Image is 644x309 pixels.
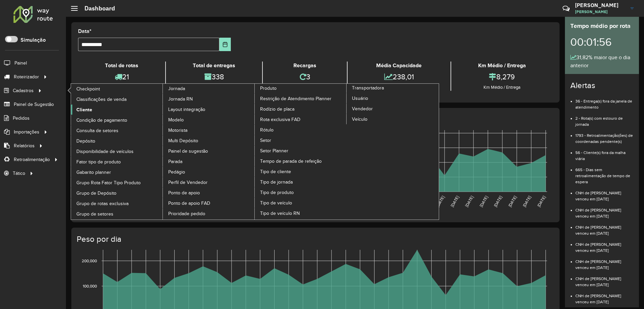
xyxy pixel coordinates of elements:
[260,199,292,206] span: Tipo de veículo
[168,168,185,176] span: Pedágio
[71,84,163,94] a: Checkpoint
[260,106,294,113] span: Rodízio de placa
[76,190,116,197] span: Grupo de Depósito
[168,116,184,123] span: Modelo
[575,162,634,185] li: 665 - Dias sem retroalimentação de tempo de espera
[14,156,50,163] span: Retroalimentação
[352,116,367,123] span: Veículo
[507,195,517,208] text: [DATE]
[21,36,46,44] label: Simulação
[352,105,373,112] span: Vendedor
[80,62,164,70] div: Total de rotas
[163,84,347,220] a: Produto
[255,135,347,145] a: Setor
[168,210,205,217] span: Prioridade pedido
[13,87,34,94] span: Cadastros
[14,128,39,136] span: Importações
[575,288,634,305] li: CNH de [PERSON_NAME] venceu em [DATE]
[255,166,347,177] a: Tipo de cliente
[14,101,54,108] span: Painel de Sugestão
[575,9,625,15] span: [PERSON_NAME]
[260,189,294,196] span: Tipo de produto
[71,136,163,146] a: Depósito
[168,62,260,70] div: Total de entregas
[264,62,345,70] div: Recargas
[260,147,288,154] span: Setor Planner
[255,104,347,114] a: Rodízio de placa
[71,188,163,198] a: Grupo de Depósito
[255,125,347,135] a: Rótulo
[255,198,347,208] a: Tipo de veículo
[260,210,300,217] span: Tipo de veículo RN
[453,84,551,91] div: Km Médio / Entrega
[78,5,115,12] h2: Dashboard
[168,106,205,113] span: Layout integração
[559,1,573,16] a: Contato Rápido
[14,73,39,80] span: Roteirizador
[435,195,445,208] text: [DATE]
[347,93,439,103] a: Usuário
[352,95,368,102] span: Usuário
[255,93,347,104] a: Restrição de Atendimento Planner
[76,179,141,186] span: Grupo Rota Fator Tipo Produto
[71,146,163,156] a: Disponibilidade de veículos
[575,236,634,254] li: CNH de [PERSON_NAME] venceu em [DATE]
[71,84,255,220] a: Jornada
[163,156,255,166] a: Parada
[260,158,322,165] span: Tempo de parada de refeição
[575,219,634,236] li: CNH de [PERSON_NAME] venceu em [DATE]
[575,271,634,288] li: CNH de [PERSON_NAME] venceu em [DATE]
[76,127,118,134] span: Consulta de setores
[76,106,92,113] span: Cliente
[163,208,255,219] a: Prioridade pedido
[80,70,164,84] div: 21
[493,195,503,208] text: [DATE]
[71,167,163,177] a: Gabarito planner
[71,198,163,208] a: Grupo de rotas exclusiva
[575,202,634,219] li: CNH de [PERSON_NAME] venceu em [DATE]
[575,2,625,8] h3: [PERSON_NAME]
[453,62,551,70] div: Km Médio / Entrega
[163,146,255,156] a: Painel de sugestão
[71,115,163,125] a: Condição de pagamento
[163,188,255,198] a: Ponto de apoio
[71,209,163,219] a: Grupo de setores
[163,94,255,104] a: Jornada RN
[76,158,121,165] span: Fator tipo de produto
[163,136,255,146] a: Multi Depósito
[260,116,300,123] span: Rota exclusiva FAD
[260,137,271,144] span: Setor
[464,195,474,208] text: [DATE]
[260,95,331,102] span: Restrição de Atendimento Planner
[479,195,489,208] text: [DATE]
[163,177,255,187] a: Perfil de Vendedor
[347,114,439,124] a: Veículo
[163,198,255,208] a: Ponto de apoio FAD
[76,169,111,176] span: Gabarito planner
[76,96,127,103] span: Classificações de venda
[71,157,163,167] a: Fator tipo de produto
[168,70,260,84] div: 338
[352,84,384,91] span: Transportadora
[163,104,255,114] a: Layout integração
[255,156,347,166] a: Tempo de parada de refeição
[76,138,95,145] span: Depósito
[570,22,634,31] div: Tempo médio por rota
[450,195,460,208] text: [DATE]
[168,127,187,134] span: Motorista
[168,137,198,144] span: Multi Depósito
[260,168,291,175] span: Tipo de cliente
[163,125,255,135] a: Motorista
[76,85,100,92] span: Checkpoint
[522,195,532,208] text: [DATE]
[14,142,35,149] span: Relatórios
[575,110,634,127] li: 2 - Rota(s) com estouro de jornada
[255,208,347,218] a: Tipo de veículo RN
[83,284,97,288] text: 100,000
[168,85,185,92] span: Jornada
[570,53,634,70] div: 31,82% maior que o dia anterior
[76,117,127,124] span: Condição de pagamento
[168,95,193,103] span: Jornada RN
[13,115,30,122] span: Pedidos
[76,210,113,218] span: Grupo de setores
